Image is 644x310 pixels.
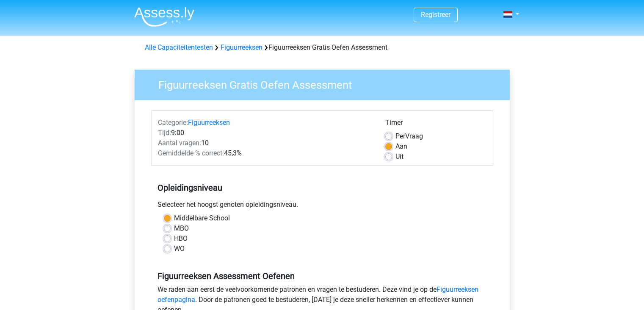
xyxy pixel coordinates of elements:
label: Uit [395,152,404,162]
label: Aan [395,141,407,152]
span: Gemiddelde % correct: [158,149,224,157]
div: 10 [152,138,379,148]
span: Tijd: [158,129,171,137]
div: Timer [385,118,486,131]
label: HBO [174,234,188,244]
span: Per [395,132,405,140]
a: Alle Capaciteitentesten [145,43,213,51]
label: Vraag [395,131,423,141]
h5: Figuurreeksen Assessment Oefenen [158,271,487,281]
h5: Opleidingsniveau [158,179,487,196]
a: Figuurreeksen [221,43,263,51]
div: 9:00 [152,128,379,138]
img: Assessly [134,7,194,27]
div: Figuurreeksen Gratis Oefen Assessment [141,42,503,53]
label: Middelbare School [174,213,230,223]
h3: Figuurreeksen Gratis Oefen Assessment [148,75,503,92]
a: Registreer [421,11,451,19]
div: 45,3% [152,148,379,158]
label: WO [174,244,185,254]
label: MBO [174,223,189,234]
span: Aantal vragen: [158,139,201,147]
a: Figuurreeksen [188,118,230,127]
div: Selecteer het hoogst genoten opleidingsniveau. [151,200,493,213]
span: Categorie: [158,118,188,127]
